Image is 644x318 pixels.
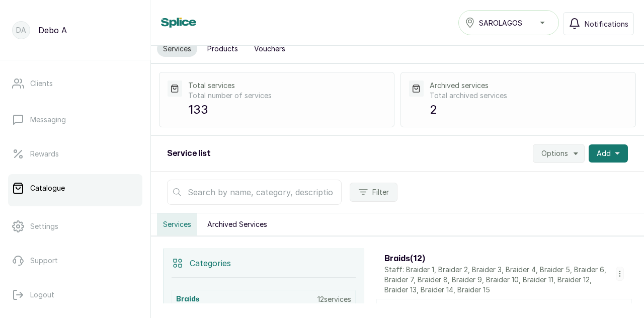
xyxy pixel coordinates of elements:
[8,69,142,98] a: Clients
[157,41,197,57] button: Services
[585,19,628,29] span: Notifications
[167,147,211,160] h2: Service list
[372,187,389,197] span: Filter
[38,24,67,36] p: Debo A
[30,115,66,125] p: Messaging
[188,101,386,119] p: 133
[8,212,142,241] a: Settings
[479,18,522,28] span: SAROLAGOS
[30,149,59,159] p: Rewards
[430,91,627,101] p: Total archived services
[430,81,627,91] p: Archived services
[533,144,585,163] button: Options
[30,183,65,193] p: Catalogue
[430,101,627,119] p: 2
[563,12,634,35] button: Notifications
[350,183,397,202] button: Filter
[30,221,58,231] p: Settings
[317,294,351,304] p: 12 services
[16,25,26,35] p: DA
[541,148,568,158] span: Options
[30,78,53,89] p: Clients
[8,140,142,168] a: Rewards
[384,253,616,265] h3: Braids ( 12 )
[8,281,142,309] button: Logout
[190,257,231,269] p: Categories
[30,290,54,300] p: Logout
[8,174,142,202] a: Catalogue
[8,106,142,134] a: Messaging
[248,41,291,57] button: Vouchers
[201,41,244,57] button: Products
[188,81,386,91] p: Total services
[597,148,611,158] span: Add
[8,247,142,275] a: Support
[589,144,628,163] button: Add
[30,256,58,266] p: Support
[157,213,197,235] button: Services
[188,91,386,101] p: Total number of services
[384,265,616,295] p: Staff: Braider 1, Braider 2, Braider 3, Braider 4, Braider 5, Braider 6, Braider 7, Braider 8, Br...
[458,10,559,35] button: SAROLAGOS
[176,294,200,304] h3: Braids
[167,180,342,205] input: Search by name, category, description, price
[201,213,273,235] button: Archived Services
